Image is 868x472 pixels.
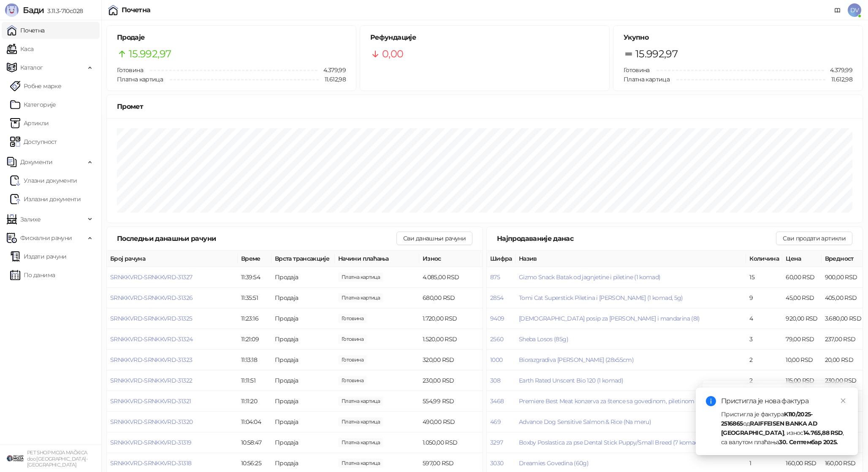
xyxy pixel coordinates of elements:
td: Продаја [271,308,335,329]
td: Продаја [271,350,335,370]
button: Sheba Losos (85g) [519,335,568,343]
button: Premiere Best Meat konzerva za štence sa govedinom, piletinom i pirinčem (400g) [519,397,743,405]
span: SRNKKVRD-SRNKKVRD-31327 [110,273,192,281]
td: Продаја [271,370,335,391]
span: Biorazgradiva [PERSON_NAME] (28x55cm) [519,356,634,364]
button: SRNKKVRD-SRNKKVRD-31319 [110,439,191,446]
span: 11.612,98 [825,75,852,84]
img: Logo [5,3,19,17]
td: 320,00 RSD [419,350,483,370]
td: 4.085,00 RSD [419,267,483,288]
img: 64x64-companyLogo-9f44b8df-f022-41eb-b7d6-300ad218de09.png [7,450,24,467]
small: PET SHOP MOJA MAČKICA doo [GEOGRAPHIC_DATA]-[GEOGRAPHIC_DATA] [27,450,87,468]
td: 20,00 RSD [822,350,865,370]
th: Цена [782,251,822,267]
th: Врста трансакције [271,251,335,267]
button: SRNKKVRD-SRNKKVRD-31321 [110,397,191,405]
span: 554,99 [338,396,383,406]
td: 11:11:20 [238,391,271,412]
button: Earth Rated Unscent Bio 120 (1 komad) [519,377,623,384]
h5: Укупно [624,32,852,43]
td: 11:35:51 [238,288,271,308]
a: Close [838,396,848,405]
td: 10:58:47 [238,432,271,453]
th: Вредност [822,251,865,267]
span: SRNKKVRD-SRNKKVRD-31323 [110,356,192,364]
td: 900,00 RSD [822,267,865,288]
button: Tomi Cat Superstick Piletina i [PERSON_NAME] (1 komad, 5g) [519,294,683,302]
td: 11:23:16 [238,308,271,329]
strong: 14.765,88 RSD [803,429,843,437]
td: 554,99 RSD [419,391,483,412]
span: 4.379,99 [317,65,346,75]
td: 1.720,00 RSD [419,308,483,329]
span: Готовина [117,66,143,74]
a: Робне марке [10,78,61,94]
span: 597,00 [338,459,383,468]
button: 9409 [490,315,504,322]
td: 11:39:54 [238,267,271,288]
td: 3 [746,329,782,350]
span: 1.050,00 [338,438,383,447]
span: SRNKKVRD-SRNKKVRD-31326 [110,294,193,302]
strong: K110/2025-2516865 [721,410,813,427]
span: Готовина [624,66,650,74]
td: 45,00 RSD [782,288,822,308]
div: Почетна [122,7,151,13]
td: 60,00 RSD [782,267,822,288]
th: Број рачуна [107,251,238,267]
button: Advance Dog Sensitive Salmon & Rice (Na meru) [519,418,651,426]
h5: Рефундације [370,32,599,43]
th: Време [238,251,271,267]
div: Последњи данашњи рачуни [117,233,396,244]
td: 11:11:51 [238,370,271,391]
td: 1.520,00 RSD [419,329,483,350]
th: Шифра [487,251,515,267]
div: Пристигла је фактура од , износ , са валутом плаћања [721,410,848,447]
div: Најпродаваније данас [497,233,776,244]
td: Продаја [271,391,335,412]
td: 237,00 RSD [822,329,865,350]
span: 15.992,97 [635,46,678,62]
button: Boxby Poslastica za pse Dental Stick Puppy/Small Breed (7 komada) [519,439,703,446]
button: Dreamies Govedina (60g) [519,459,589,467]
button: Gizmo Snack Batak od jagnjetine i piletine (1 komad) [519,273,661,281]
td: Продаја [271,288,335,308]
span: 4.085,00 [338,272,383,282]
td: Продаја [271,267,335,288]
td: 2 [746,350,782,370]
span: Фискални рачуни [20,229,72,246]
td: 680,00 RSD [419,288,483,308]
button: 2854 [490,294,503,302]
td: 490,00 RSD [419,412,483,432]
td: 3.680,00 RSD [822,308,865,329]
th: Начини плаћања [335,251,419,267]
th: Износ [419,251,483,267]
td: 230,00 RSD [822,370,865,391]
span: 15.992,97 [129,46,171,62]
button: SRNKKVRD-SRNKKVRD-31324 [110,335,193,343]
span: SRNKKVRD-SRNKKVRD-31322 [110,377,192,384]
span: Платна картица [117,76,163,83]
a: Ulazni dokumentiУлазни документи [10,172,77,189]
td: 15 [746,267,782,288]
span: SRNKKVRD-SRNKKVRD-31318 [110,459,191,467]
span: Платна картица [624,76,670,83]
span: 1.520,00 [338,334,367,344]
span: Каталог [20,59,43,76]
span: SRNKKVRD-SRNKKVRD-31320 [110,418,193,426]
th: Назив [515,251,746,267]
span: Документи [20,154,52,170]
td: 9 [746,288,782,308]
strong: 30. Септембар 2025. [779,438,838,446]
a: Документација [831,3,844,17]
span: DV [848,3,861,17]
